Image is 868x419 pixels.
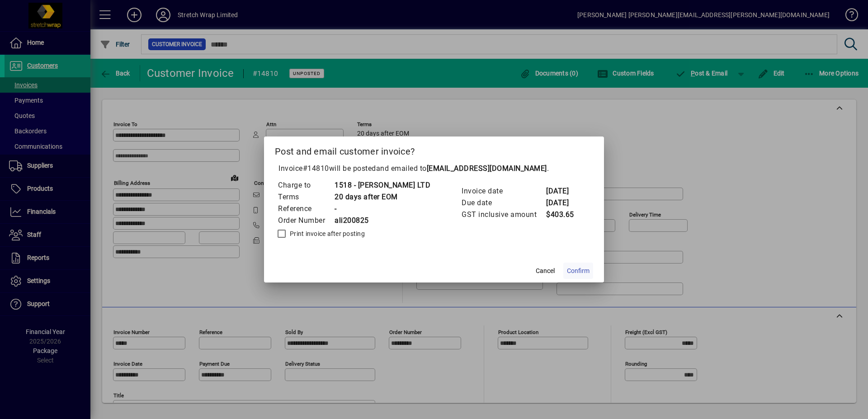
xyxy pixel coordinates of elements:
td: Reference [278,203,334,215]
p: Invoice will be posted . [275,163,593,174]
h2: Post and email customer invoice? [264,137,604,163]
td: Terms [278,191,334,203]
span: Confirm [567,266,590,276]
td: $403.65 [546,209,582,221]
button: Confirm [563,263,593,279]
span: Cancel [536,266,555,276]
td: Charge to [278,179,334,191]
span: and emailed to [376,164,547,173]
td: Order Number [278,215,334,226]
td: Invoice date [461,185,546,197]
span: #14810 [303,164,329,173]
td: Due date [461,197,546,209]
label: Print invoice after posting [288,229,365,238]
button: Cancel [531,263,560,279]
td: - [334,203,430,215]
td: 20 days after EOM [334,191,430,203]
td: GST inclusive amount [461,209,546,221]
b: [EMAIL_ADDRESS][DOMAIN_NAME] [427,164,547,173]
td: ali200825 [334,215,430,226]
td: [DATE] [546,185,582,197]
td: [DATE] [546,197,582,209]
td: 1518 - [PERSON_NAME] LTD [334,179,430,191]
